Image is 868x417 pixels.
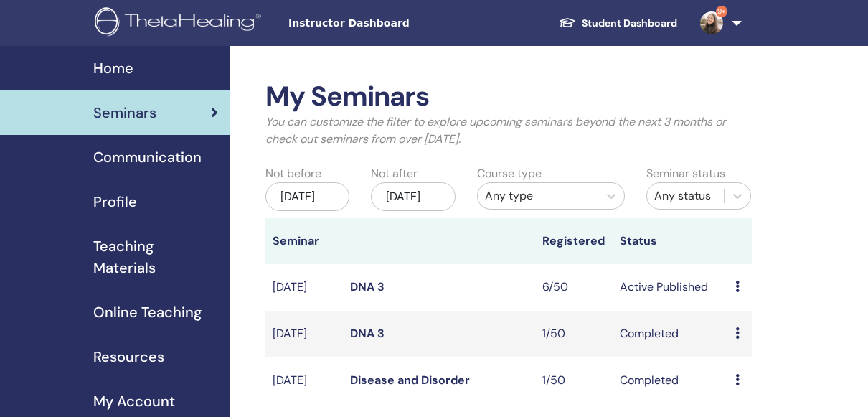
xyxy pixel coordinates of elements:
span: My Account [93,390,175,412]
span: Seminars [93,102,156,123]
a: Disease and Disorder [350,373,470,388]
img: logo.png [95,7,266,39]
label: Not after [371,165,418,182]
span: 9+ [716,6,727,17]
span: Online Teaching [93,301,202,323]
img: default.jpg [700,11,723,34]
td: [DATE] [265,357,343,404]
td: [DATE] [265,264,343,311]
h2: My Seminars [265,80,752,113]
label: Seminar status [646,165,725,182]
td: Completed [613,357,728,404]
a: DNA 3 [350,279,385,294]
td: 6/50 [535,264,613,311]
span: Resources [93,346,164,367]
span: Home [93,57,133,79]
div: [DATE] [371,182,455,211]
span: Profile [93,191,137,212]
a: DNA 3 [350,326,385,341]
td: Active Published [613,264,728,311]
label: Course type [477,165,542,182]
p: You can customize the filter to explore upcoming seminars beyond the next 3 months or check out s... [265,113,752,148]
img: graduation-cap-white.svg [559,17,576,29]
span: Teaching Materials [93,235,218,278]
td: [DATE] [265,311,343,357]
div: Any status [654,187,717,205]
div: Any type [485,187,590,205]
label: Not before [265,165,321,182]
th: Seminar [265,218,343,264]
div: [DATE] [265,182,349,211]
th: Status [613,218,728,264]
a: Student Dashboard [547,10,689,37]
td: 1/50 [535,357,613,404]
td: 1/50 [535,311,613,357]
td: Completed [613,311,728,357]
th: Registered [535,218,613,264]
span: Communication [93,146,202,168]
span: Instructor Dashboard [288,16,504,31]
